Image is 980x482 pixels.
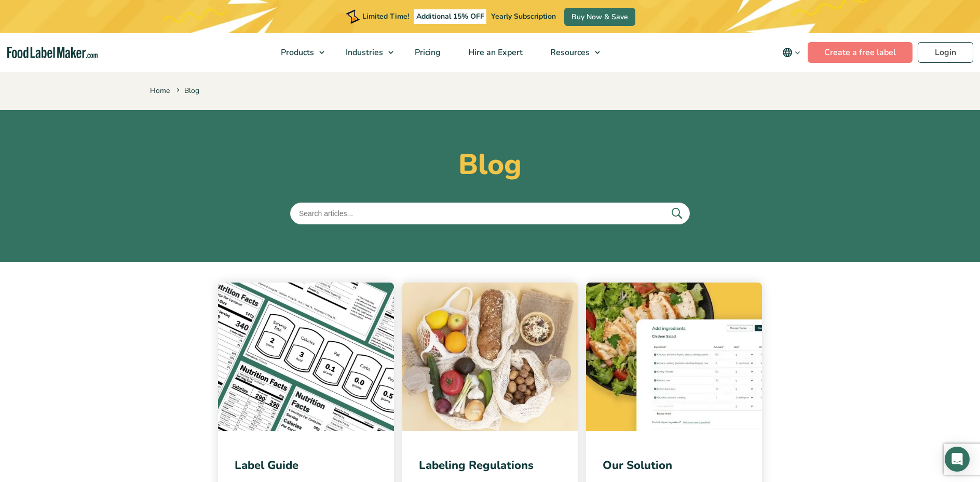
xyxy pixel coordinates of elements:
[278,47,315,58] span: Products
[808,42,913,63] a: Create a free label
[150,86,170,96] a: Home
[343,47,384,58] span: Industries
[412,47,442,58] span: Pricing
[465,47,524,58] span: Hire an Expert
[150,148,830,182] h1: Blog
[235,458,298,473] a: Label Guide
[547,47,591,58] span: Resources
[564,8,635,26] a: Buy Now & Save
[945,447,970,472] div: Open Intercom Messenger
[491,11,556,21] span: Yearly Subscription
[174,86,199,96] span: Blog
[455,33,534,72] a: Hire an Expert
[419,458,534,473] a: Labeling Regulations
[586,283,762,431] img: recipe showing ingredients and quantities of a chicken salad
[401,33,452,72] a: Pricing
[332,33,399,72] a: Industries
[267,33,330,72] a: Products
[537,33,605,72] a: Resources
[362,11,409,21] span: Limited Time!
[918,42,973,63] a: Login
[218,283,394,431] img: different formats of nutrition facts labels
[290,203,690,224] input: Search articles...
[414,9,487,24] span: Additional 15% OFF
[603,458,672,473] a: Our Solution
[402,283,578,431] img: various healthy food items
